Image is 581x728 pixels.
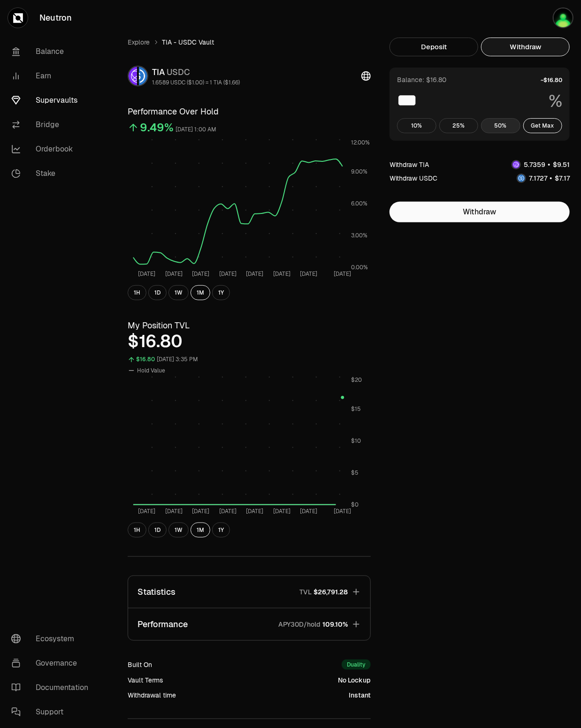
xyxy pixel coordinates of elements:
[351,168,367,175] tspan: 9.00%
[167,67,190,77] span: USDC
[128,523,146,538] button: 1H
[273,271,290,278] tspan: [DATE]
[273,508,290,516] tspan: [DATE]
[4,651,101,675] a: Governance
[168,285,189,300] button: 1W
[148,523,167,538] button: 1D
[176,124,216,135] div: [DATE] 1:00 AM
[481,38,570,56] button: Withdraw
[4,113,101,137] a: Bridge
[128,105,371,118] h3: Performance Over Hold
[351,200,367,207] tspan: 6.00%
[246,271,263,278] tspan: [DATE]
[300,508,318,516] tspan: [DATE]
[192,271,209,278] tspan: [DATE]
[4,700,101,724] a: Support
[439,118,479,133] button: 25%
[278,620,321,629] p: APY30D/hold
[219,508,237,516] tspan: [DATE]
[191,523,210,538] button: 1M
[152,66,240,79] div: TIA
[138,508,155,516] tspan: [DATE]
[129,67,137,85] img: TIA Logo
[128,285,146,300] button: 1H
[165,508,183,516] tspan: [DATE]
[162,38,214,47] span: TIA - USDC Vault
[128,576,370,608] button: StatisticsTVL$26,791.28
[351,139,370,146] tspan: 12.00%
[4,675,101,700] a: Documentation
[349,690,371,700] div: Instant
[128,675,163,685] div: Vault Terms
[128,319,371,332] h3: My Position TVL
[390,202,570,222] button: Withdraw
[128,332,371,351] div: $16.80
[191,285,210,300] button: 1M
[518,174,525,182] img: USDC Logo
[481,118,520,133] button: 50%
[212,523,230,538] button: 1Y
[128,38,371,47] nav: breadcrumb
[4,161,101,186] a: Stake
[128,38,150,47] a: Explore
[549,92,562,111] span: %
[300,271,318,278] tspan: [DATE]
[139,67,147,85] img: USDC Logo
[322,620,348,629] span: 109.10%
[128,690,176,700] div: Withdrawal time
[523,118,563,133] button: Get Max
[351,469,359,477] tspan: $5
[246,508,263,516] tspan: [DATE]
[553,8,573,28] img: Keplr primary wallet
[512,161,520,168] img: TIA Logo
[212,285,230,300] button: 1Y
[138,585,176,599] p: Statistics
[351,501,359,508] tspan: $0
[128,660,152,669] div: Built On
[4,88,101,113] a: Supervaults
[351,232,367,239] tspan: 3.00%
[351,437,361,445] tspan: $10
[165,271,183,278] tspan: [DATE]
[390,160,429,169] div: Withdraw TIA
[334,271,352,278] tspan: [DATE]
[351,405,361,413] tspan: $15
[4,64,101,88] a: Earn
[4,627,101,651] a: Ecosystem
[140,120,174,135] div: 9.49%
[390,174,437,183] div: Withdraw USDC
[136,354,155,365] div: $16.80
[397,118,436,133] button: 10%
[390,38,478,56] button: Deposit
[168,523,189,538] button: 1W
[4,137,101,161] a: Orderbook
[138,618,188,631] p: Performance
[313,587,348,597] span: $26,791.28
[192,508,209,516] tspan: [DATE]
[148,285,167,300] button: 1D
[4,39,101,64] a: Balance
[397,75,446,84] div: Balance: $16.80
[138,271,155,278] tspan: [DATE]
[128,608,370,640] button: PerformanceAPY30D/hold109.10%
[334,508,352,516] tspan: [DATE]
[342,660,371,670] div: Duality
[338,675,371,685] div: No Lockup
[299,587,312,597] p: TVL
[137,367,165,374] span: Hold Value
[351,376,362,384] tspan: $20
[157,354,198,365] div: [DATE] 3:35 PM
[351,264,368,271] tspan: 0.00%
[152,79,240,86] div: 1.6589 USDC ($1.00) = 1 TIA ($1.66)
[219,271,237,278] tspan: [DATE]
